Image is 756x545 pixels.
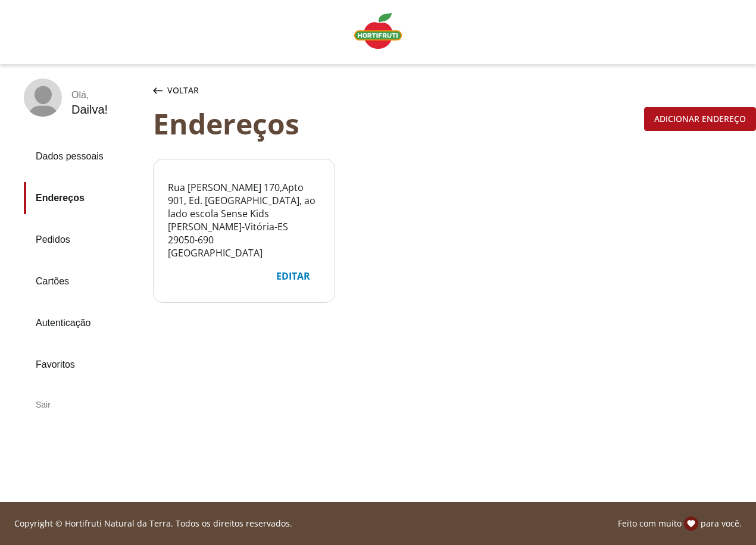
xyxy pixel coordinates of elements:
[24,182,143,214] a: Endereços
[266,264,320,288] button: Editar
[14,518,292,530] p: Copyright © Hortifruti Natural da Terra. Todos os direitos reservados.
[245,220,274,233] span: Vitória
[151,79,201,102] button: Voltar
[645,108,755,130] div: Adicionar endereço
[644,107,756,131] button: Adicionar endereço
[644,111,756,124] a: Adicionar endereço
[168,181,261,194] span: Rua [PERSON_NAME]
[24,349,143,381] a: Favoritos
[274,220,277,233] span: -
[153,107,639,140] div: Endereços
[618,516,742,531] p: Feito com muito para você.
[354,13,402,49] img: Logo
[24,307,143,339] a: Autenticação
[242,220,245,233] span: -
[24,140,143,173] a: Dados pessoais
[167,84,199,96] span: Voltar
[168,246,263,259] span: [GEOGRAPHIC_DATA]
[684,516,698,531] img: amor
[71,90,108,101] div: Olá ,
[280,181,282,194] span: ,
[71,103,108,117] div: Dailva !
[24,390,143,419] div: Sair
[168,220,242,233] span: [PERSON_NAME]
[267,265,320,287] div: Editar
[24,224,143,256] a: Pedidos
[24,265,143,297] a: Cartões
[349,8,407,56] a: Logo
[168,233,214,246] span: 29050-690
[168,181,315,220] span: Apto 901, Ed. [GEOGRAPHIC_DATA], ao lado escola Sense Kids
[264,181,280,194] span: 170
[277,220,288,233] span: ES
[5,516,751,531] div: Linha de sessão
